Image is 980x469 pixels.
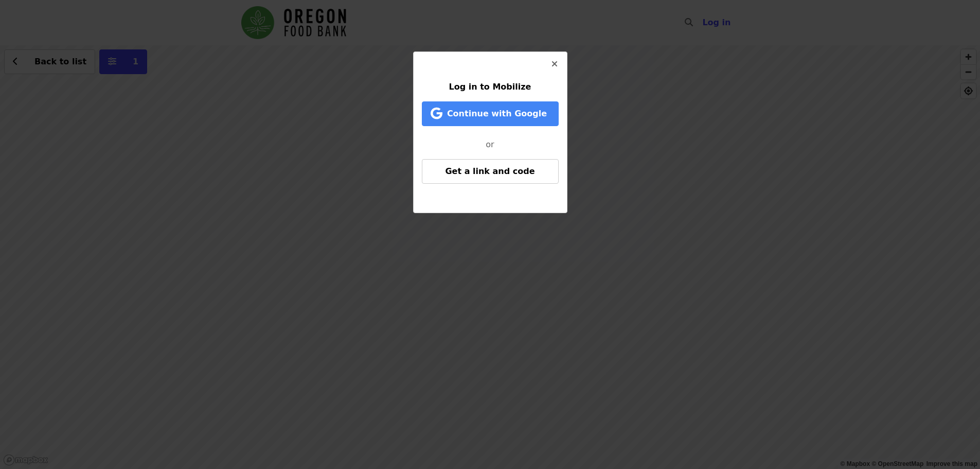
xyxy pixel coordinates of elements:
[431,106,442,121] i: google icon
[486,140,494,149] span: or
[422,159,559,184] button: Get a link and code
[447,109,547,118] span: Continue with Google
[551,59,558,69] i: times icon
[542,52,567,77] button: Close
[445,166,534,176] span: Get a link and code
[449,82,531,92] span: Log in to Mobilize
[422,101,559,126] button: Continue with Google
